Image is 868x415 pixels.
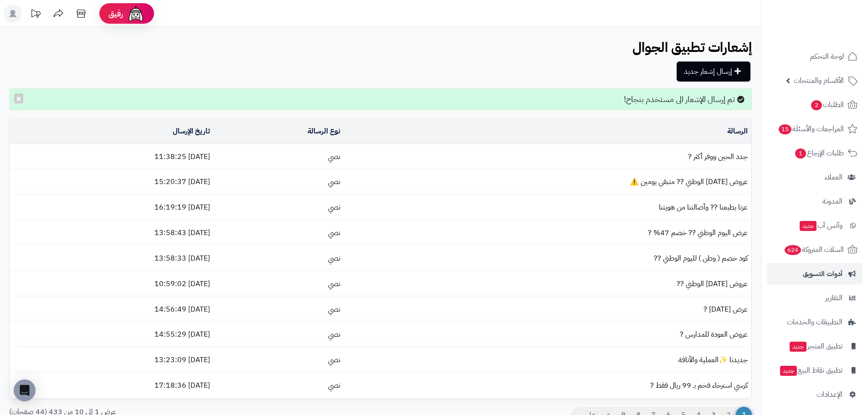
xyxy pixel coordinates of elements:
a: عروض [DATE] الوطني ?? متبقي يومين ⚠️ [630,176,748,187]
a: تحديثات المنصة [24,5,47,25]
a: الطلبات2 [767,94,863,116]
td: نصي [214,272,344,297]
span: 15 [779,124,791,134]
a: كرسي استرخاء فخم بـ 99 ريال فقط ? [650,380,748,391]
td: [DATE] 14:56:49 [10,297,214,322]
a: إرسال إشعار جديد [677,61,750,82]
td: نصي [214,246,344,271]
a: عرض اليوم الوطني ?? خصم 47% ? [648,227,748,238]
a: السلات المتروكة624 [767,239,863,261]
td: نصي [214,348,344,373]
span: 1 [795,149,806,159]
td: [DATE] 17:18:36 [10,373,214,398]
a: جدد الحين ووفر أكثر ? [688,151,748,162]
span: طلبات الإرجاع [794,147,844,159]
span: وآتس آب [799,219,842,232]
span: رفيق [108,8,123,19]
div: تم إرسال الإشعار الى مستخدم بنجاح! [9,88,752,110]
a: عروض العودة للمدارس ? [680,329,748,340]
span: العملاء [825,171,842,184]
a: عرض [DATE] ? [704,304,748,315]
td: نصي [214,373,344,398]
td: [DATE] 14:55:29 [10,322,214,347]
td: نصي [214,144,344,169]
a: جديدنا ✨العملية والأناقة [678,354,748,365]
a: الإعدادات [767,384,863,405]
span: لوحة التحكم [810,50,844,63]
span: أدوات التسويق [803,267,842,280]
a: عروض [DATE] الوطني ?? [677,278,748,289]
span: 2 [811,100,822,110]
span: التقارير [825,292,842,304]
img: ai-face.png [127,5,145,23]
a: عزنا بطبعنا ?? وأصالتنا من هويتنا [659,202,748,213]
a: الرسالة [727,126,748,137]
td: نصي [214,169,344,195]
a: وآتس آبجديد [767,215,863,236]
a: تاريخ الإرسال [173,126,210,137]
span: التطبيقات والخدمات [787,316,842,328]
button: × [14,93,23,103]
td: [DATE] 13:58:33 [10,246,214,271]
td: [DATE] 13:58:43 [10,220,214,246]
a: المراجعات والأسئلة15 [767,118,863,140]
span: جديد [790,342,806,352]
span: تطبيق المتجر [789,340,842,353]
div: Open Intercom Messenger [14,379,36,401]
a: التطبيقات والخدمات [767,311,863,333]
span: جديد [780,366,797,376]
td: نصي [214,322,344,347]
span: الطلبات [810,98,844,111]
a: تطبيق المتجرجديد [767,335,863,357]
td: [DATE] 10:59:02 [10,272,214,297]
a: نوع الرسالة [308,126,340,137]
span: المراجعات والأسئلة [778,123,844,135]
img: logo-2.png [806,22,859,41]
td: [DATE] 16:19:19 [10,195,214,220]
span: المدونة [822,195,842,208]
span: 624 [785,245,801,255]
a: طلبات الإرجاع1 [767,142,863,164]
span: الإعدادات [817,388,842,401]
td: نصي [214,297,344,322]
a: المدونة [767,190,863,212]
td: [DATE] 13:23:09 [10,348,214,373]
td: [DATE] 15:20:37 [10,169,214,195]
a: العملاء [767,166,863,188]
a: تطبيق نقاط البيعجديد [767,359,863,381]
b: إشعارات تطبيق الجوال [632,37,752,57]
td: نصي [214,220,344,246]
span: السلات المتروكة [784,243,844,256]
td: نصي [214,195,344,220]
a: أدوات التسويق [767,263,863,285]
a: التقارير [767,287,863,309]
span: جديد [800,221,817,231]
td: [DATE] 11:38:25 [10,144,214,169]
a: كود خصم ( وطن ) لليوم الوطني ?? [654,253,748,264]
a: لوحة التحكم [767,46,863,67]
span: الأقسام والمنتجات [794,74,844,87]
span: تطبيق نقاط البيع [779,364,842,377]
